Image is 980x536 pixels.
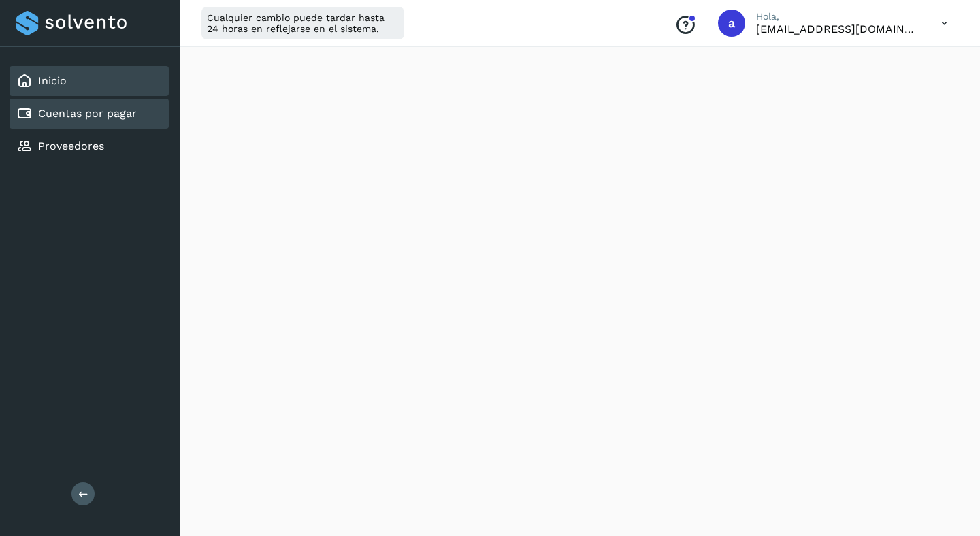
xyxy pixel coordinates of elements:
a: Proveedores [38,139,104,152]
div: Cuentas por pagar [10,99,169,129]
div: Cualquier cambio puede tardar hasta 24 horas en reflejarse en el sistema. [201,7,404,39]
div: Proveedores [10,131,169,161]
p: Hola, [756,11,919,22]
div: Inicio [10,66,169,96]
a: Inicio [38,74,67,87]
a: Cuentas por pagar [38,107,137,120]
p: administracion1@mablo.mx [756,22,919,35]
